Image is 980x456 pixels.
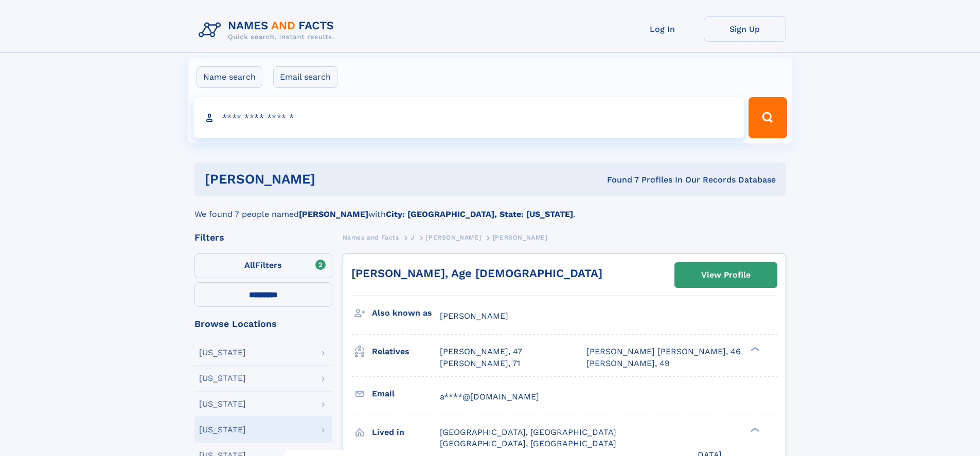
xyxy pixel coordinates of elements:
[199,374,246,382] div: [US_STATE]
[205,173,461,186] h1: [PERSON_NAME]
[386,209,573,219] b: City: [GEOGRAPHIC_DATA], State: [US_STATE]
[461,174,776,186] div: Found 7 Profiles In Our Records Database
[343,231,399,244] a: Names and Facts
[199,400,246,408] div: [US_STATE]
[426,234,481,241] span: [PERSON_NAME]
[199,426,246,434] div: [US_STATE]
[372,304,440,322] h3: Also known as
[749,97,787,138] button: Search Button
[426,231,481,244] a: [PERSON_NAME]
[199,349,246,357] div: [US_STATE]
[748,346,760,353] div: ❯
[586,346,741,357] a: [PERSON_NAME] [PERSON_NAME], 46
[372,343,440,360] h3: Relatives
[273,66,337,88] label: Email search
[701,263,751,287] div: View Profile
[440,427,616,437] span: [GEOGRAPHIC_DATA], [GEOGRAPHIC_DATA]
[621,16,704,42] a: Log In
[372,385,440,403] h3: Email
[748,426,760,433] div: ❯
[194,233,332,242] div: Filters
[194,196,786,221] div: We found 7 people named with .
[440,439,616,448] span: [GEOGRAPHIC_DATA], [GEOGRAPHIC_DATA]
[586,358,670,369] a: [PERSON_NAME], 49
[193,97,744,138] input: search input
[194,16,343,44] img: Logo Names and Facts
[197,66,262,88] label: Name search
[440,311,508,321] span: [PERSON_NAME]
[411,231,415,244] a: J
[372,424,440,441] h3: Lived in
[704,16,786,42] a: Sign Up
[351,267,602,280] a: [PERSON_NAME], Age [DEMOGRAPHIC_DATA]
[194,319,332,329] div: Browse Locations
[244,260,255,270] span: All
[493,234,548,241] span: [PERSON_NAME]
[299,209,368,219] b: [PERSON_NAME]
[440,346,522,357] a: [PERSON_NAME], 47
[675,263,777,287] a: View Profile
[440,358,520,369] a: [PERSON_NAME], 71
[194,253,332,278] label: Filters
[411,234,415,241] span: J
